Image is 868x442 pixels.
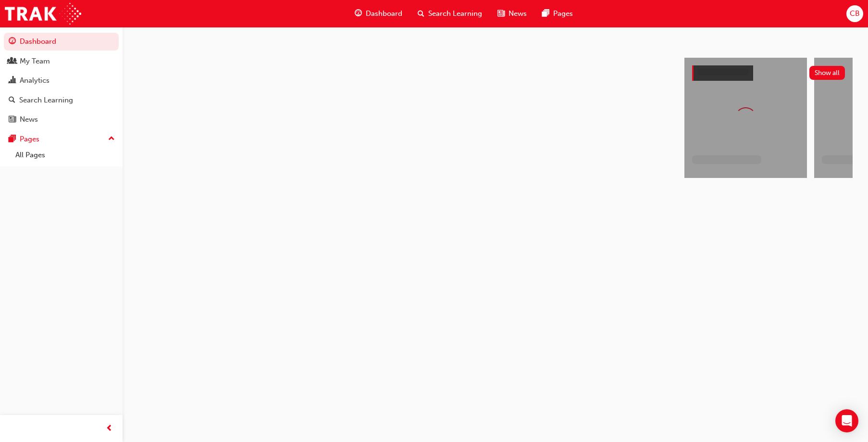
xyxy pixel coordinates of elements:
a: guage-iconDashboard [347,4,410,24]
div: Analytics [20,75,50,86]
span: search-icon [9,96,15,105]
span: people-icon [9,57,16,66]
a: All Pages [12,148,119,163]
span: News [508,8,527,19]
span: up-icon [108,133,115,145]
button: Pages [4,130,119,148]
span: prev-icon [106,423,113,435]
button: Show all [809,66,845,80]
span: Search Learning [428,8,482,19]
a: search-iconSearch Learning [410,4,490,24]
span: search-icon [418,8,424,20]
a: Analytics [4,72,119,89]
span: Dashboard [366,8,402,19]
span: guage-icon [355,8,362,20]
span: pages-icon [542,8,549,20]
a: pages-iconPages [534,4,581,24]
div: News [20,114,38,125]
a: My Team [4,52,119,70]
div: Pages [20,134,39,145]
span: guage-icon [9,38,16,46]
div: Search Learning [19,95,73,106]
a: Dashboard [4,33,119,51]
button: DashboardMy TeamAnalyticsSearch LearningNews [4,31,119,130]
span: news-icon [497,8,505,20]
button: CB [846,5,863,22]
span: CB [850,8,860,19]
a: News [4,111,119,128]
div: My Team [20,56,50,67]
span: chart-icon [9,76,16,85]
span: pages-icon [9,135,16,144]
a: news-iconNews [490,4,534,24]
div: Open Intercom Messenger [835,409,858,432]
a: Show all [692,65,845,81]
a: Search Learning [4,91,119,109]
span: news-icon [9,115,16,124]
img: Trak [5,3,81,25]
span: Pages [553,8,573,19]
